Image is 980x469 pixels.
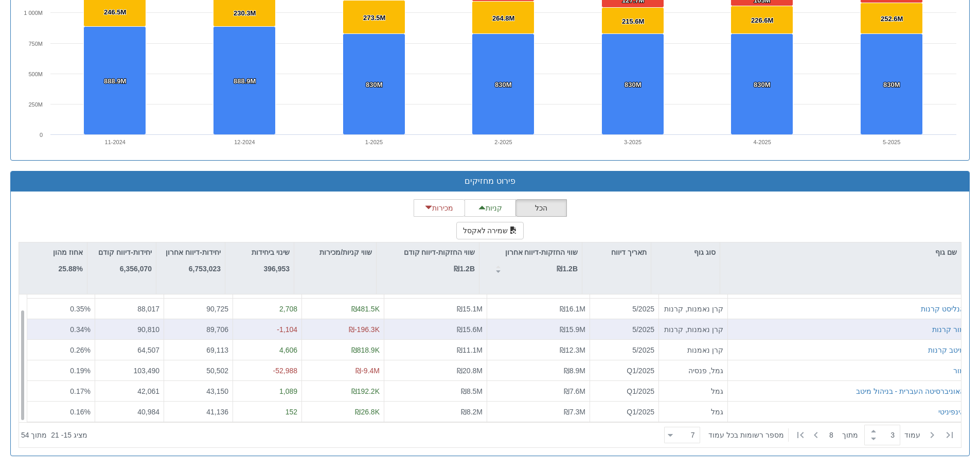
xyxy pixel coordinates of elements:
[856,386,965,396] button: האוניברסיטה העברית - בניהול מיטב
[21,424,87,446] div: ‏מציג 15 - 21 ‏ מתוך 54
[594,386,654,396] div: Q1/2025
[457,304,483,312] span: ₪15.1M
[560,304,585,312] span: ₪16.1M
[168,344,228,355] div: 69,113
[31,303,91,314] div: 0.35 %
[237,406,297,416] div: 152
[651,242,720,262] div: סוג גוף
[404,247,475,258] p: שווי החזקות-דיווח קודם
[560,345,585,354] span: ₪12.3M
[31,344,91,355] div: 0.26 %
[564,387,585,395] span: ₪7.6M
[594,365,654,375] div: Q1/2025
[99,324,159,334] div: 90,810
[24,10,43,16] tspan: 1 000M
[99,365,159,375] div: 103,490
[454,265,475,273] strong: ₪1.2B
[663,303,723,314] div: קרן נאמנות, קרנות סל
[660,424,959,446] div: ‏ מתוך
[237,324,297,334] div: -1,104
[883,81,900,89] tspan: 830M
[19,177,961,186] h3: פירוט מחזיקים
[234,9,256,17] tspan: 230.3M
[237,386,297,396] div: 1,089
[456,222,524,239] button: שמירה לאקסל
[560,325,585,333] span: ₪15.9M
[28,41,43,47] text: 750M
[99,406,159,416] div: 40,984
[928,344,965,355] button: מיטב קרנות
[234,77,256,85] tspan: 888.9M
[28,101,43,108] text: 250M
[414,199,465,217] button: מכירות
[594,406,654,416] div: Q1/2025
[189,265,221,273] strong: 6,753,023
[457,325,483,333] span: ₪15.6M
[663,406,723,416] div: גמל
[932,324,965,334] button: מור קרנות
[168,386,228,396] div: 43,150
[663,324,723,334] div: קרן נאמנות, קרנות סל
[294,242,376,262] div: שווי קניות/מכירות
[505,247,578,258] p: שווי החזקות-דיווח אחרון
[594,324,654,334] div: 5/2025
[663,344,723,355] div: קרן נאמנות
[457,345,483,354] span: ₪11.1M
[99,303,159,314] div: 88,017
[904,430,920,440] span: ‏עמוד
[363,14,385,22] tspan: 273.5M
[98,247,152,258] p: יחידות-דיווח קודם
[31,406,91,416] div: 0.16 %
[59,265,83,273] strong: 25.88%
[168,324,228,334] div: 89,706
[564,407,585,415] span: ₪7.3M
[663,386,723,396] div: גמל
[166,247,221,258] p: יחידות-דיווח אחרון
[465,199,516,217] button: קניות
[31,365,91,375] div: 0.19 %
[663,365,723,375] div: גמל, פנסיה
[461,387,483,395] span: ₪8.5M
[366,81,383,89] tspan: 830M
[921,303,965,314] button: אנליסט קרנות
[349,325,380,333] span: ₪-196.3K
[881,15,903,23] tspan: 252.6M
[624,139,642,145] text: 3-2025
[720,242,961,262] div: שם גוף
[237,303,297,314] div: 2,708
[53,247,83,258] p: אחוז מהון
[31,386,91,396] div: 0.17 %
[355,407,380,415] span: ₪26.8K
[461,407,483,415] span: ₪8.2M
[168,406,228,416] div: 41,136
[252,247,290,258] p: שינוי ביחידות
[622,18,644,25] tspan: 215.6M
[40,132,43,138] text: 0
[351,304,380,312] span: ₪481.5K
[564,366,585,374] span: ₪8.9M
[104,8,126,16] tspan: 246.5M
[105,139,126,145] text: 11-2024
[495,81,512,89] tspan: 830M
[953,365,965,375] button: מור
[754,139,771,145] text: 4-2025
[99,386,159,396] div: 42,061
[829,430,842,440] span: 8
[263,265,290,273] strong: 396,953
[237,344,297,355] div: 4,606
[594,303,654,314] div: 5/2025
[351,345,380,354] span: ₪818.9K
[625,81,642,89] tspan: 830M
[120,265,152,273] strong: 6,356,070
[938,406,965,416] button: אינפיניטי
[582,242,651,262] div: תאריך דיווח
[234,139,255,145] text: 12-2024
[708,430,784,440] span: ‏מספר רשומות בכל עמוד
[168,303,228,314] div: 90,725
